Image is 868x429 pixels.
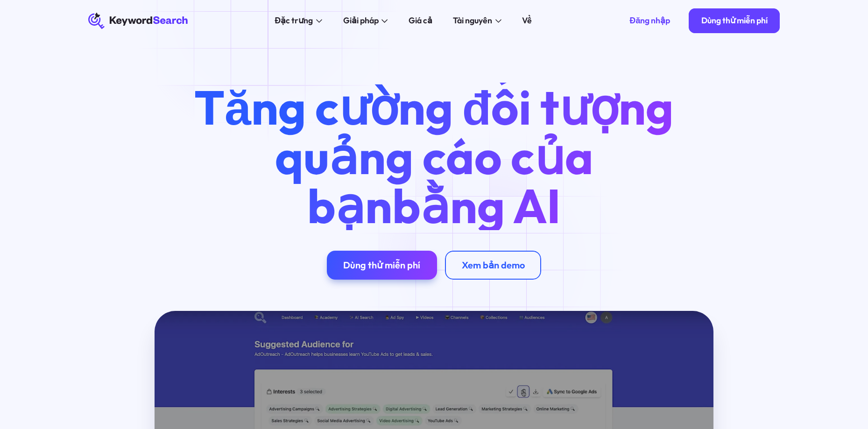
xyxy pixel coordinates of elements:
[343,15,379,26] font: Giải pháp
[327,251,437,280] a: Dùng thử miễn phí
[409,15,432,26] font: Giá cả
[701,15,768,26] font: Dùng thử miễn phí
[630,15,670,26] font: Đăng nhập
[689,8,780,33] a: Dùng thử miễn phí
[462,259,525,271] font: Xem bản demo
[392,176,561,236] font: bằng AI
[522,15,532,26] font: Về
[275,15,313,26] font: Đặc trưng
[402,13,439,29] a: Giá cả
[617,8,683,33] a: Đăng nhập
[516,13,538,29] a: Về
[343,259,420,271] font: Dùng thử miễn phí
[194,77,674,235] font: Tăng cường đối tượng quảng cáo của bạn
[453,15,492,26] font: Tài nguyên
